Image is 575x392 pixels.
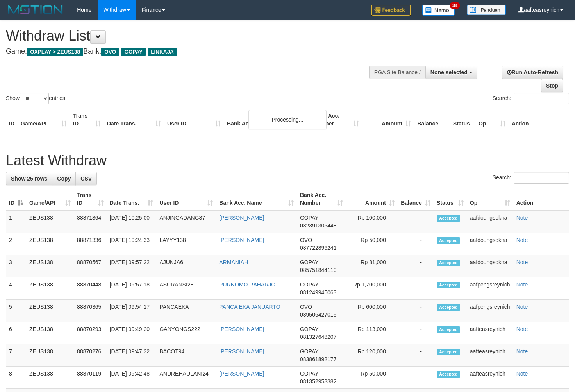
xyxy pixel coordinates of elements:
input: Search: [514,172,569,184]
span: LINKAJA [148,48,177,56]
th: Balance: activate to sort column ascending [398,188,434,210]
td: aafdoungsokna [467,233,513,255]
td: Rp 120,000 [346,344,398,367]
td: 88870567 [74,255,107,277]
th: Date Trans.: activate to sort column ascending [107,188,157,210]
td: GANYONGS222 [156,322,216,344]
th: Date Trans. [104,109,164,131]
td: Rp 113,000 [346,322,398,344]
td: - [398,255,434,277]
td: 6 [6,322,26,344]
td: aafteasreynich [467,344,513,367]
h4: Game: Bank: [6,48,375,55]
td: [DATE] 09:57:22 [107,255,157,277]
span: Accepted [437,215,460,222]
th: Op: activate to sort column ascending [467,188,513,210]
a: [PERSON_NAME] [219,237,264,243]
td: PANCAEKA [156,300,216,322]
span: GOPAY [300,371,318,377]
span: Copy 081327648207 to clipboard [300,334,336,340]
td: 8 [6,367,26,389]
td: aafpengsreynich [467,300,513,322]
td: [DATE] 09:57:18 [107,277,157,300]
a: [PERSON_NAME] [219,371,264,377]
span: Accepted [437,349,460,355]
td: [DATE] 10:24:33 [107,233,157,255]
span: Accepted [437,326,460,333]
a: [PERSON_NAME] [219,215,264,221]
td: ZEUS138 [26,367,74,389]
td: Rp 1,700,000 [346,277,398,300]
img: Feedback.jpg [371,5,411,16]
td: - [398,322,434,344]
a: Note [516,259,528,265]
th: ID: activate to sort column descending [6,188,26,210]
td: 88871364 [74,210,107,233]
a: Note [516,326,528,332]
td: 3 [6,255,26,277]
td: aafdoungsokna [467,255,513,277]
span: Copy 082391305448 to clipboard [300,222,336,229]
th: Bank Acc. Name [224,109,310,131]
a: [PERSON_NAME] [219,348,264,354]
input: Search: [514,93,569,104]
span: Show 25 rows [11,175,47,182]
th: Balance [414,109,450,131]
label: Show entries [6,93,65,104]
span: Copy 081249945063 to clipboard [300,289,336,295]
a: Note [516,371,528,377]
span: CSV [80,175,92,182]
td: 88871336 [74,233,107,255]
td: - [398,300,434,322]
a: Note [516,237,528,243]
td: - [398,344,434,367]
span: Accepted [437,371,460,378]
span: Accepted [437,260,460,266]
a: Note [516,348,528,354]
a: Stop [541,79,563,92]
span: GOPAY [300,348,318,354]
th: Amount: activate to sort column ascending [346,188,398,210]
a: CSV [75,172,97,185]
td: aafteasreynich [467,367,513,389]
td: Rp 100,000 [346,210,398,233]
td: 2 [6,233,26,255]
th: Status [450,109,475,131]
th: Bank Acc. Name: activate to sort column ascending [216,188,297,210]
td: aafpengsreynich [467,277,513,300]
td: Rp 50,000 [346,367,398,389]
span: OXPLAY > ZEUS138 [27,48,83,56]
td: ZEUS138 [26,255,74,277]
span: None selected [430,69,468,75]
td: Rp 50,000 [346,233,398,255]
a: PURNOMO RAHARJO [219,281,275,288]
span: GOPAY [121,48,146,56]
td: ZEUS138 [26,277,74,300]
a: PANCA EKA JANUARTO [219,304,280,310]
td: [DATE] 09:47:32 [107,344,157,367]
label: Search: [493,172,569,184]
td: - [398,210,434,233]
td: ANDREHAULANI24 [156,367,216,389]
th: User ID: activate to sort column ascending [156,188,216,210]
img: panduan.png [467,5,506,15]
td: AJUNJA6 [156,255,216,277]
button: None selected [425,66,477,79]
td: Rp 81,000 [346,255,398,277]
label: Search: [493,93,569,104]
th: Action [513,188,569,210]
span: Copy 085751844110 to clipboard [300,267,336,273]
a: Run Auto-Refresh [502,66,563,79]
td: 88870293 [74,322,107,344]
td: 88870276 [74,344,107,367]
span: GOPAY [300,326,318,332]
span: OVO [300,304,312,310]
span: Copy 081352953382 to clipboard [300,378,336,385]
span: Accepted [437,282,460,288]
h1: Latest Withdraw [6,153,569,168]
th: Status: activate to sort column ascending [434,188,467,210]
td: - [398,233,434,255]
td: 88870119 [74,367,107,389]
td: 88870365 [74,300,107,322]
td: ASURANSI28 [156,277,216,300]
